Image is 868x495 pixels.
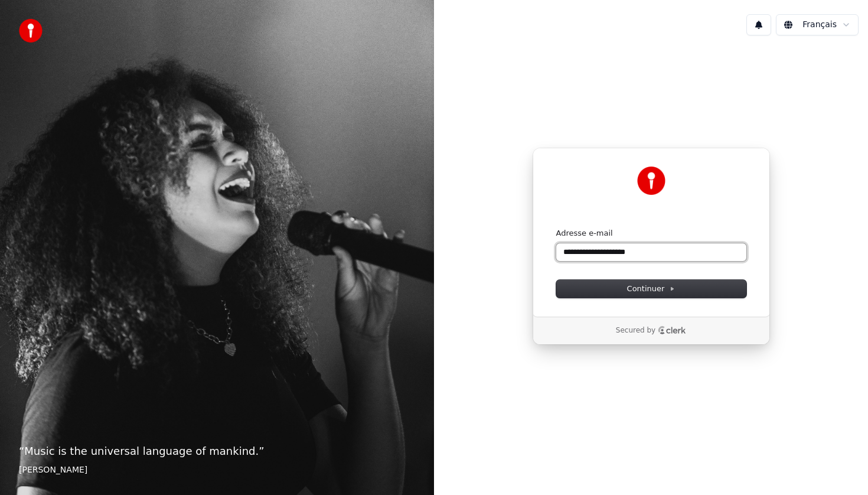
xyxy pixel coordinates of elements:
img: youka [19,19,43,43]
span: Continuer [627,284,676,294]
button: Continuer [556,280,746,298]
a: Clerk logo [658,326,686,334]
footer: [PERSON_NAME] [19,464,415,476]
p: “ Music is the universal language of mankind. ” [19,443,415,460]
p: Secured by [616,326,655,336]
img: Youka [637,167,665,195]
label: Adresse e-mail [556,228,613,239]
